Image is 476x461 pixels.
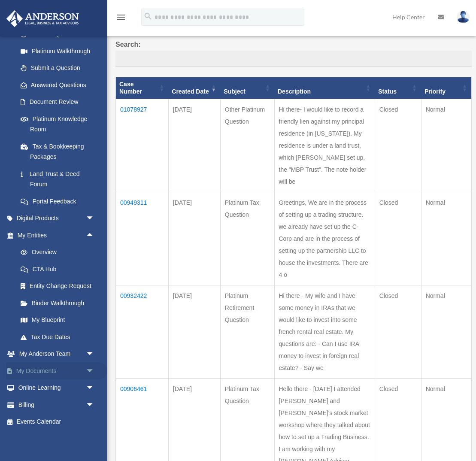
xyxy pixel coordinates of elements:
[6,379,107,397] a: Online Learningarrow_drop_down
[116,99,169,192] td: 01078927
[6,362,107,379] a: My Documentsarrow_drop_down
[86,362,103,380] span: arrow_drop_down
[115,39,472,67] label: Search:
[12,294,107,312] a: Binder Walkthrough
[274,99,375,192] td: Hi there- I would like to record a friendly lien against my principal residence (in [US_STATE]). ...
[6,413,107,431] a: Events Calendar
[4,10,82,27] img: Anderson Advisors Platinum Portal
[274,192,375,285] td: Greetings, We are in the process of setting up a trading structure. we already have set up the C-...
[421,77,471,99] th: Priority: activate to sort column ascending
[12,244,107,261] a: Overview
[375,99,421,192] td: Closed
[6,227,107,244] a: My Entitiesarrow_drop_up
[6,346,107,363] a: My Anderson Teamarrow_drop_down
[143,12,153,21] i: search
[457,11,470,23] img: User Pic
[86,210,103,227] span: arrow_drop_down
[116,192,169,285] td: 00949311
[12,138,103,165] a: Tax & Bookkeeping Packages
[421,99,471,192] td: Normal
[86,346,103,363] span: arrow_drop_down
[12,261,107,278] a: CTA Hub
[12,312,107,329] a: My Blueprint
[116,77,169,99] th: Case Number: activate to sort column ascending
[86,379,103,397] span: arrow_drop_down
[220,192,274,285] td: Platinum Tax Question
[86,396,103,414] span: arrow_drop_down
[12,76,99,94] a: Answered Questions
[6,210,107,227] a: Digital Productsarrow_drop_down
[375,77,421,99] th: Status: activate to sort column ascending
[116,12,126,22] i: menu
[12,110,103,138] a: Platinum Knowledge Room
[375,192,421,285] td: Closed
[12,193,103,210] a: Portal Feedback
[220,77,274,99] th: Subject: activate to sort column ascending
[220,99,274,192] td: Other Platinum Question
[12,165,103,193] a: Land Trust & Deed Forum
[12,42,103,60] a: Platinum Walkthrough
[115,51,472,67] input: Search:
[12,328,107,346] a: Tax Due Dates
[116,15,126,22] a: menu
[86,227,103,244] span: arrow_drop_up
[12,60,103,77] a: Submit a Question
[421,285,471,378] td: Normal
[375,285,421,378] td: Closed
[220,285,274,378] td: Platinum Retirement Question
[274,285,375,378] td: Hi there - My wife and I have some money in IRAs that we would like to invest into some french re...
[168,77,220,99] th: Created Date: activate to sort column ascending
[168,192,220,285] td: [DATE]
[12,278,107,295] a: Entity Change Request
[274,77,375,99] th: Description: activate to sort column ascending
[12,94,103,111] a: Document Review
[6,396,107,413] a: Billingarrow_drop_down
[421,192,471,285] td: Normal
[168,99,220,192] td: [DATE]
[168,285,220,378] td: [DATE]
[116,285,169,378] td: 00932422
